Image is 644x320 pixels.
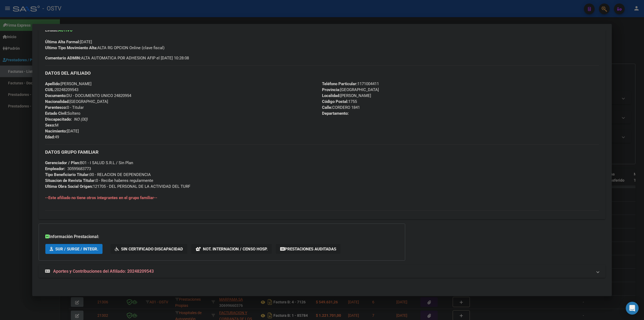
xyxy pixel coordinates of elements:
[55,247,98,251] span: SUR / SURGE / INTEGR.
[45,87,55,92] strong: CUIL:
[45,123,55,128] strong: Sexo:
[121,247,183,251] span: Sin Certificado Discapacidad
[45,184,190,189] span: 121705 - DEL PERSONAL DE LA ACTIVIDAD DEL TURF
[45,195,599,201] h4: --Este afiliado no tiene otros integrantes en el grupo familiar--
[45,166,65,171] strong: Empleador:
[45,45,164,50] span: ALTA RG OPCION Online (clave fiscal)
[322,81,357,86] strong: Teléfono Particular:
[45,178,96,183] strong: Situacion de Revista Titular:
[45,184,93,189] strong: Ultima Obra Social Origen:
[45,81,61,86] strong: Apellido:
[322,87,379,92] span: [GEOGRAPHIC_DATA]
[45,39,92,44] span: [DATE]
[74,117,87,122] i: NO (00)
[322,111,349,116] strong: Departamento:
[45,99,108,104] span: [GEOGRAPHIC_DATA]
[322,93,371,98] span: [PERSON_NAME]
[45,111,80,116] span: Soltero
[45,244,103,254] button: SUR / SURGE / INTEGR.
[285,247,336,251] span: Prestaciones Auditadas
[203,247,268,251] span: Not. Internacion / Censo Hosp.
[45,56,81,60] strong: Comentario ADMIN:
[39,265,605,278] mat-expansion-panel-header: Aportes y Contribuciones del Afiliado: 20248209543
[45,135,59,139] span: 49
[45,172,90,177] strong: Tipo Beneficiario Titular:
[322,99,348,104] strong: Código Postal:
[45,117,72,122] strong: Discapacitado:
[45,172,151,177] span: 00 - RELACION DE DEPENDENCIA
[322,93,340,98] strong: Localidad:
[322,105,360,110] span: CORDERO 1841
[45,178,153,183] span: 0 - Recibe haberes regularmente
[45,111,67,116] strong: Estado Civil:
[45,160,133,165] span: B01 - I SALUD S.R.L / Sin Plan
[58,28,72,33] strong: ACTIVO
[45,105,84,110] span: 0 - Titular
[45,99,69,104] strong: Nacionalidad:
[322,87,340,92] strong: Provincia:
[626,302,639,315] div: Open Intercom Messenger
[322,99,357,104] span: 1755
[45,45,97,50] strong: Ultimo Tipo Movimiento Alta:
[45,233,398,240] h3: Información Prestacional:
[45,135,55,139] strong: Edad:
[322,81,379,86] span: 1171004411
[45,39,80,44] strong: Última Alta Formal:
[45,93,131,98] span: DU - DOCUMENTO UNICO 24820954
[111,244,187,254] button: Sin Certificado Discapacidad
[276,244,341,254] button: Prestaciones Auditadas
[45,81,92,86] span: [PERSON_NAME]
[45,70,599,76] h3: DATOS DEL AFILIADO
[191,244,272,254] button: Not. Internacion / Censo Hosp.
[45,87,78,92] span: 20248209543
[45,123,58,128] span: M
[45,129,79,134] span: [DATE]
[45,28,58,33] strong: Estado:
[45,93,67,98] strong: Documento:
[45,55,189,61] span: ALTA AUTOMATICA POR ADHESION AFIP el [DATE] 10:28:08
[45,105,67,110] strong: Parentesco:
[322,105,332,110] strong: Calle:
[45,149,599,155] h3: DATOS GRUPO FAMILIAR
[45,160,80,165] strong: Gerenciador / Plan:
[45,129,67,134] strong: Nacimiento:
[53,269,154,274] span: Aportes y Contribuciones del Afiliado: 20248209543
[67,166,91,172] div: 30595683773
